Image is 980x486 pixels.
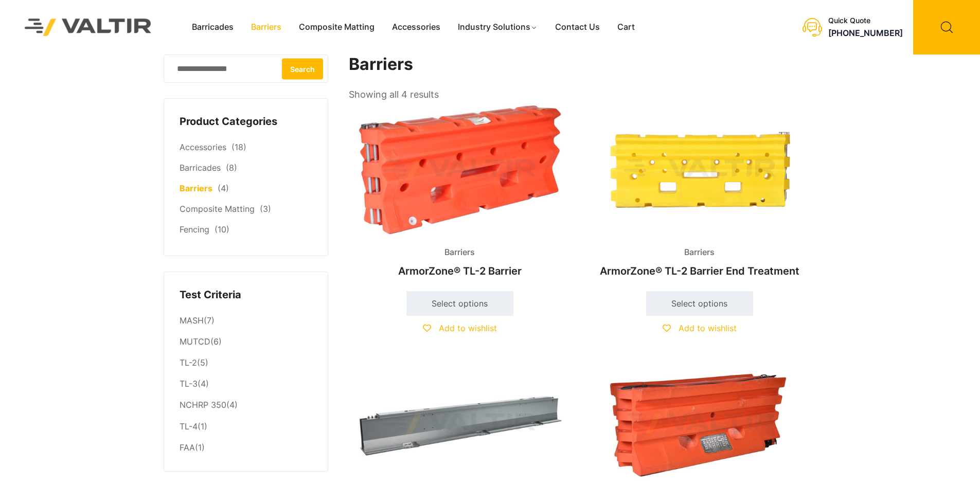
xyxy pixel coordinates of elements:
span: (18) [231,142,246,152]
a: Barriers [242,20,290,35]
li: (4) [180,374,312,395]
li: (4) [180,395,312,416]
a: Accessories [180,142,226,152]
a: Fencing [180,224,209,235]
span: (8) [226,163,237,173]
h4: Product Categories [180,114,312,130]
span: Barriers [676,245,722,260]
a: Select options for “ArmorZone® TL-2 Barrier End Treatment” [646,291,753,316]
li: (5) [180,353,312,374]
a: Barricades [183,20,242,35]
a: Barricades [180,163,221,173]
h2: ArmorZone® TL-2 Barrier End Treatment [589,260,811,282]
li: (1) [180,416,312,437]
a: Add to wishlist [663,323,737,333]
a: [PHONE_NUMBER] [828,28,903,38]
a: Cart [609,20,644,35]
a: Barriers [180,183,212,193]
h2: ArmorZone® TL-2 Barrier [349,260,571,282]
span: (4) [218,183,229,193]
a: BarriersArmorZone® TL-2 Barrier [349,103,571,282]
h1: Barriers [349,55,812,75]
a: Select options for “ArmorZone® TL-2 Barrier” [406,291,513,316]
p: Showing all 4 results [349,86,439,103]
a: NCHRP 350 [180,400,226,410]
li: (7) [180,310,312,331]
div: Quick Quote [828,16,903,25]
a: Industry Solutions [449,20,546,35]
a: MUTCD [180,336,210,347]
a: Add to wishlist [423,323,497,333]
a: TL-4 [180,421,198,431]
a: Contact Us [546,20,609,35]
h4: Test Criteria [180,287,312,303]
img: Valtir Rentals [11,5,165,49]
a: Composite Matting [180,204,255,214]
li: (1) [180,437,312,456]
span: (10) [215,224,229,235]
span: Barriers [437,245,483,260]
a: MASH [180,315,204,326]
a: BarriersArmorZone® TL-2 Barrier End Treatment [589,103,811,282]
a: FAA [180,442,195,453]
a: TL-2 [180,357,197,368]
a: Accessories [383,20,449,35]
span: (3) [260,204,271,214]
button: Search [282,58,323,79]
a: Composite Matting [290,20,383,35]
a: TL-3 [180,379,198,389]
span: Add to wishlist [679,323,737,333]
li: (6) [180,332,312,353]
span: Add to wishlist [439,323,497,333]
